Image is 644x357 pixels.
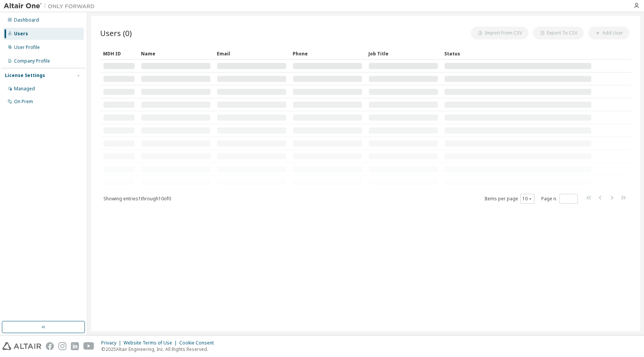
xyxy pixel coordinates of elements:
img: linkedin.svg [71,342,79,350]
div: On Prem [14,99,33,105]
span: Items per page [484,194,534,204]
div: Name [141,47,211,60]
div: License Settings [5,72,45,79]
div: Users [14,31,28,37]
img: facebook.svg [46,342,54,350]
div: MDH ID [103,47,135,60]
div: Managed [14,86,35,92]
span: Showing entries 1 through 10 of 0 [103,195,171,202]
button: Import From CSV [471,27,528,39]
div: Dashboard [14,17,39,23]
img: youtube.svg [83,342,94,350]
div: Privacy [101,340,124,346]
div: Website Terms of Use [124,340,179,346]
div: Email [217,47,287,60]
div: Cookie Consent [179,340,218,346]
button: 10 [522,196,533,202]
div: Status [444,47,592,60]
span: Users (0) [100,28,132,38]
p: © 2025 Altair Engineering, Inc. All Rights Reserved. [101,346,218,352]
button: Export To CSV [533,27,584,39]
img: Altair One [4,2,99,10]
img: altair_logo.svg [2,342,41,350]
div: User Profile [14,44,40,50]
div: Job Title [368,47,438,60]
button: Add User [588,27,630,39]
div: Company Profile [14,58,50,64]
img: instagram.svg [58,342,66,350]
div: Phone [293,47,362,60]
span: Page n. [541,194,578,204]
